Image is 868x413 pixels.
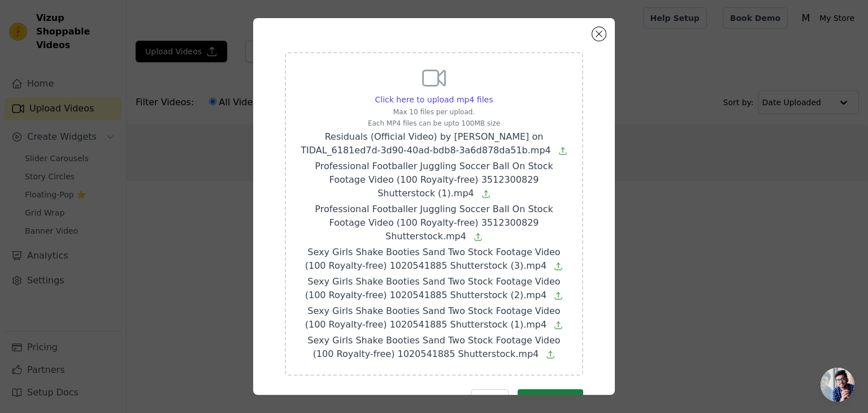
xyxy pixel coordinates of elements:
[592,27,606,41] button: Close modal
[305,306,561,330] span: Sexy Girls Shake Booties Sand Two Stock Footage Video (100 Royalty-free) 1020541885 Shutterstock ...
[518,389,583,408] button: Submit
[305,276,561,300] span: Sexy Girls Shake Booties Sand Two Stock Footage Video (100 Royalty-free) 1020541885 Shutterstock ...
[471,389,509,408] button: Cancel
[300,107,568,117] p: Max 10 files per upload.
[821,368,854,402] a: Open chat
[315,204,553,242] span: Professional Footballer Juggling Soccer Ball On Stock Footage Video (100 Royalty-free) 3512300829...
[307,335,560,359] span: Sexy Girls Shake Booties Sand Two Stock Footage Video (100 Royalty-free) 1020541885 Shutterstock.mp4
[301,131,551,156] span: Residuals (Official Video) by [PERSON_NAME] on TIDAL_6181ed7d-3d90-40ad-bdb8-3a6d878da51b.mp4
[315,161,553,199] span: Professional Footballer Juggling Soccer Ball On Stock Footage Video (100 Royalty-free) 3512300829...
[300,119,568,128] p: Each MP4 files can be upto 100MB size
[305,247,561,271] span: Sexy Girls Shake Booties Sand Two Stock Footage Video (100 Royalty-free) 1020541885 Shutterstock ...
[375,95,493,104] span: Click here to upload mp4 files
